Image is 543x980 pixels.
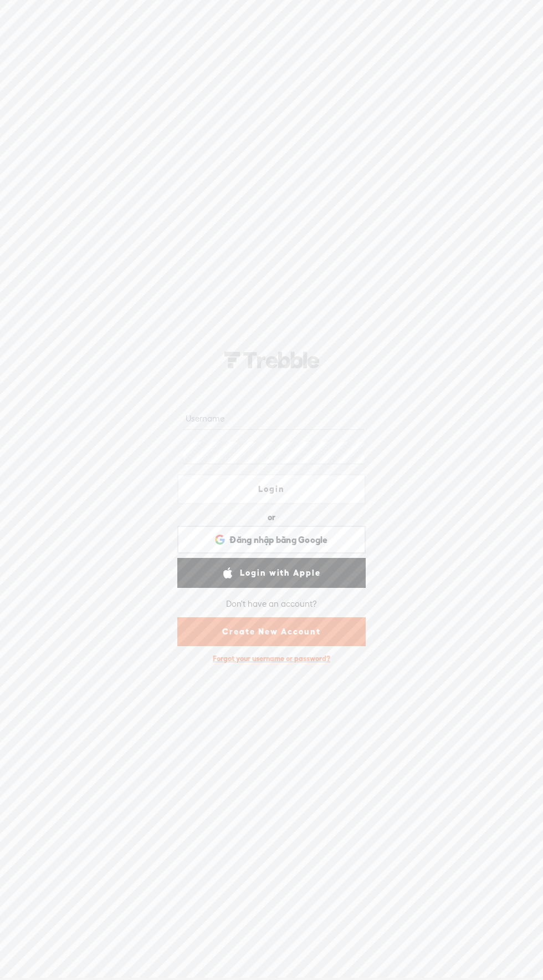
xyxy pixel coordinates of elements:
div: or [268,509,275,526]
a: Create New Account [177,617,366,646]
div: Đăng nhập bằng Google [177,526,366,554]
input: Username [183,408,363,430]
div: Forgot your username or password? [207,648,336,669]
span: Đăng nhập bằng Google [229,534,327,546]
a: Login [177,474,366,504]
div: Don't have an account? [226,592,317,615]
a: Login with Apple [177,558,366,588]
